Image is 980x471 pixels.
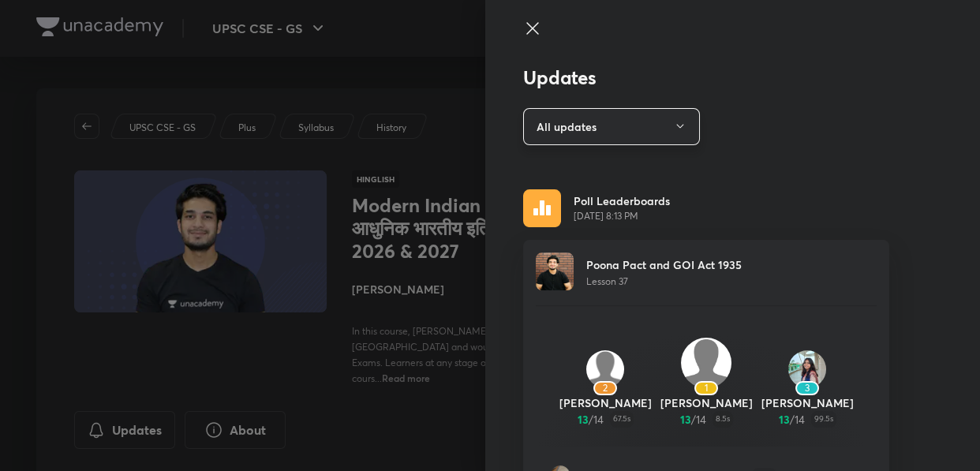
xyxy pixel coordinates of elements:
[593,381,617,395] div: 2
[574,209,670,223] span: [DATE] 8:13 PM
[757,394,858,411] p: [PERSON_NAME]
[593,411,604,428] span: 14
[523,108,700,145] button: All updates
[691,411,696,428] span: /
[555,394,656,411] p: [PERSON_NAME]
[589,411,593,428] span: /
[788,350,826,388] img: Avatar
[779,411,790,428] span: 13
[523,66,889,89] h3: Updates
[523,189,561,227] img: rescheduled
[694,381,718,395] div: 1
[578,411,589,428] span: 13
[713,411,733,428] span: 8.5s
[795,381,819,395] div: 3
[656,394,757,411] p: [PERSON_NAME]
[574,193,670,209] p: Poll Leaderboards
[586,350,624,388] img: Avatar
[610,411,634,428] span: 67.5s
[811,411,836,428] span: 99.5s
[681,338,731,388] img: Avatar
[795,411,805,428] span: 14
[536,252,574,290] img: Avatar
[680,411,691,428] span: 13
[586,256,742,273] p: Poona Pact and GOI Act 1935
[586,275,628,287] span: Lesson 37
[696,411,706,428] span: 14
[790,411,795,428] span: /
